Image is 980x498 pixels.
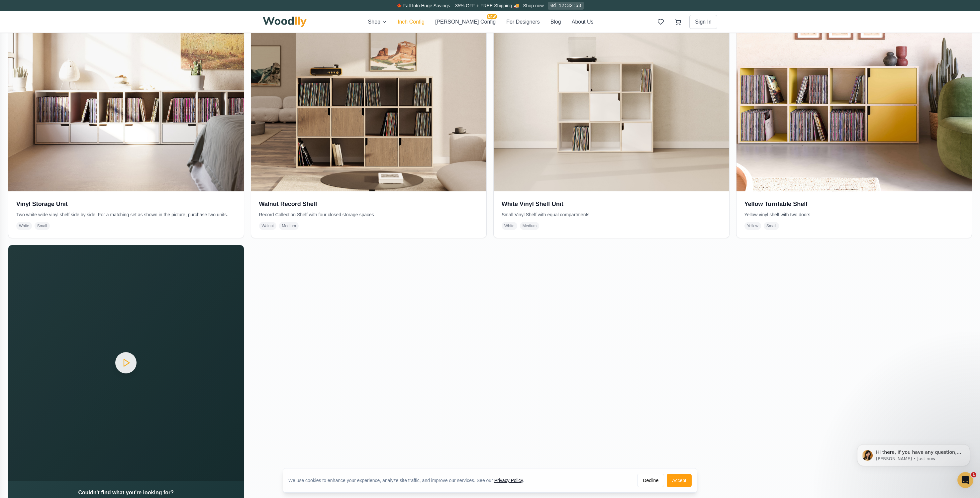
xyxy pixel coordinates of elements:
[263,17,307,27] img: Woodlly
[637,474,664,487] button: Decline
[279,222,299,230] span: Medium
[502,199,721,209] h3: White Vinyl Shelf Unit
[259,211,479,218] p: Record Collection Shelf with four closed storage spaces
[523,3,543,8] a: Shop now
[502,222,517,230] span: White
[502,211,721,218] p: Small Vinyl Shelf with equal compartments
[847,430,980,480] iframe: Intercom notifications message
[435,18,496,26] button: [PERSON_NAME] ConfigNEW
[487,14,497,19] span: NEW
[396,3,523,8] span: 🍁 Fall Into Huge Savings – 35% OFF + FREE Shipping 🚚 –
[16,199,236,209] h3: Vinyl Storage Unit
[957,472,973,488] iframe: Intercom live chat
[744,222,761,230] span: Yellow
[550,18,561,26] button: Blog
[16,222,32,230] span: White
[368,18,387,26] button: Shop
[398,18,425,26] button: Inch Config
[259,222,277,230] span: Walnut
[667,474,692,487] button: Accept
[494,478,523,483] a: Privacy Policy
[764,222,779,230] span: Small
[971,472,976,477] span: 1
[520,222,539,230] span: Medium
[16,211,236,218] p: Two white wide vinyl shelf side by side. For a matching set as shown in the picture, purchase two...
[506,18,539,26] button: For Designers
[288,477,530,484] div: We use cookies to enhance your experience, analyze site traffic, and improve our services. See our .
[35,222,50,230] span: Small
[259,199,479,209] h3: Walnut Record Shelf
[744,211,964,218] p: Yellow vinyl shelf with two doors
[548,2,584,10] div: 0d 12:32:53
[744,199,964,209] h3: Yellow Turntable Shelf
[572,18,594,26] button: About Us
[689,15,717,29] button: Sign In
